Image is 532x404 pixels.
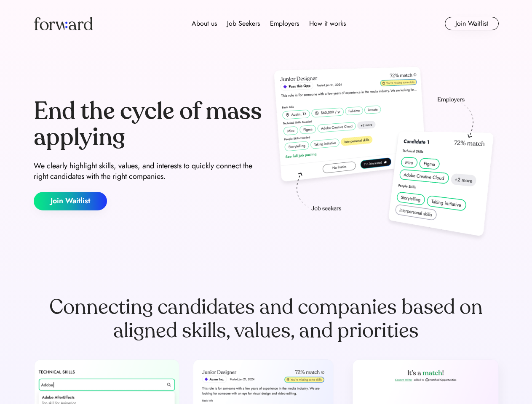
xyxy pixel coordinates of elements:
button: Join Waitlist [445,17,499,30]
div: Job Seekers [227,19,260,29]
div: Connecting candidates and companies based on aligned skills, values, and priorities [34,295,499,343]
div: Employers [270,19,299,29]
div: About us [192,19,217,29]
div: We clearly highlight skills, values, and interests to quickly connect the right candidates with t... [34,161,263,182]
div: End the cycle of mass applying [34,98,263,150]
img: Forward logo [34,17,93,30]
img: hero-image.png [270,64,499,245]
button: Join Waitlist [34,192,107,210]
div: How it works [309,19,346,29]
